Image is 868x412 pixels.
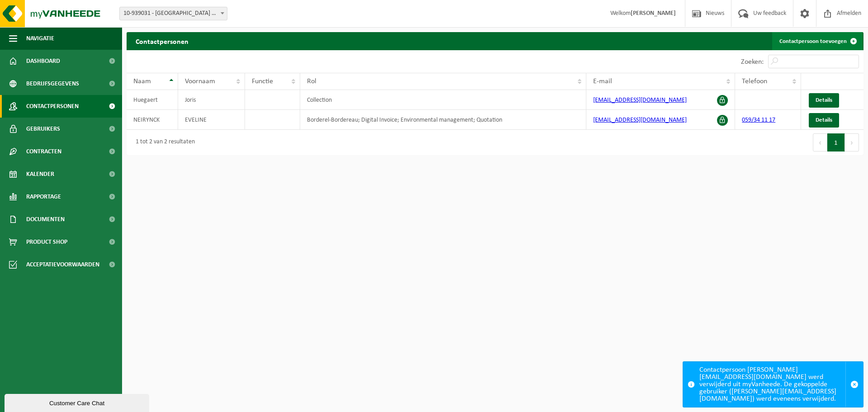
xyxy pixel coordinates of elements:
span: Naam [133,78,151,85]
span: Telefoon [742,78,767,85]
span: Details [816,117,832,123]
div: 1 tot 2 van 2 resultaten [131,134,195,151]
iframe: chat widget [5,392,151,412]
span: Details [816,97,832,103]
td: Huegaert [127,90,178,110]
td: Borderel-Bordereau; Digital Invoice; Environmental management; Quotation [300,110,586,130]
span: Kalender [26,163,54,185]
span: Dashboard [26,50,60,72]
button: Next [845,133,859,152]
div: Contactpersoon [PERSON_NAME][EMAIL_ADDRESS][DOMAIN_NAME] werd verwijderd uit myVanheede. De gekop... [699,362,845,407]
button: 1 [827,133,845,152]
a: [EMAIL_ADDRESS][DOMAIN_NAME] [593,97,687,104]
span: Gebruikers [26,118,60,140]
strong: [PERSON_NAME] [631,10,676,17]
span: 10-939031 - TROON 17 - OOSTENDE [120,7,227,20]
span: Navigatie [26,27,54,50]
h2: Contactpersonen [127,32,198,50]
a: [EMAIL_ADDRESS][DOMAIN_NAME] [593,117,687,123]
a: Details [809,93,839,108]
span: Functie [252,78,273,85]
span: Contracten [26,140,61,163]
td: EVELINE [178,110,245,130]
label: Zoeken: [741,58,764,66]
span: Voornaam [185,78,215,85]
a: Contactpersoon toevoegen [772,32,863,50]
span: Bedrijfsgegevens [26,72,79,95]
span: E-mail [593,78,612,85]
span: Acceptatievoorwaarden [26,253,99,276]
span: Rapportage [26,185,61,208]
td: Joris [178,90,245,110]
span: Documenten [26,208,65,231]
td: NEIRYNCK [127,110,178,130]
td: Collection [300,90,586,110]
span: 10-939031 - TROON 17 - OOSTENDE [119,7,227,20]
span: Product Shop [26,231,67,253]
button: Previous [813,133,827,152]
span: Contactpersonen [26,95,79,118]
a: Details [809,113,839,128]
a: 059/34 11 17 [742,117,775,123]
span: Rol [307,78,316,85]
